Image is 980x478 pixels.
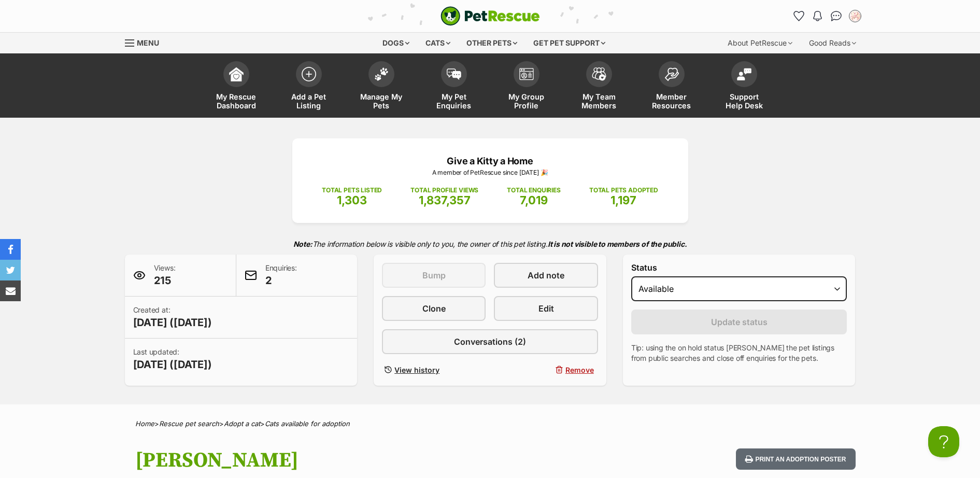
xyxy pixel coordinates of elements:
img: manage-my-pets-icon-02211641906a0b7f246fdf0571729dbe1e7629f14944591b6c1af311fb30b64b.svg [374,67,389,81]
div: About PetRescue [720,33,800,53]
div: Dogs [375,33,417,53]
a: Add note [494,263,598,288]
button: My account [847,8,863,24]
a: Add a Pet Listing [273,56,345,118]
p: A member of PetRescue since [DATE] 🎉 [308,168,673,177]
img: chat-41dd97257d64d25036548639549fe6c8038ab92f7586957e7f3b1b290dea8141.svg [831,11,842,21]
h1: [PERSON_NAME] [135,448,574,472]
img: dashboard-icon-eb2f2d2d3e046f16d808141f083e7271f6b2e854fb5c12c21221c1fb7104beca.svg [229,67,244,81]
ul: Account quick links [791,8,863,24]
a: My Team Members [563,56,635,118]
span: Remove [565,364,594,375]
span: [DATE] ([DATE]) [133,315,212,330]
button: Notifications [809,8,826,24]
a: Menu [125,33,166,51]
a: Cats available for adoption [265,419,350,428]
span: My Pet Enquiries [431,92,477,110]
a: Conversations [828,8,845,24]
p: Enquiries: [265,263,297,288]
a: PetRescue [441,6,540,26]
img: member-resources-icon-8e73f808a243e03378d46382f2149f9095a855e16c252ad45f914b54edf8863c.svg [664,67,679,81]
button: Print an adoption poster [736,448,855,470]
a: My Pet Enquiries [418,56,490,118]
span: Conversations (2) [454,335,526,348]
span: 2 [265,273,297,288]
span: Support Help Desk [721,92,768,110]
div: > > > [109,420,871,428]
a: Manage My Pets [345,56,418,118]
a: Favourites [791,8,807,24]
img: Give a Kitty a Home profile pic [850,11,860,21]
img: group-profile-icon-3fa3cf56718a62981997c0bc7e787c4b2cf8bcc04b72c1350f741eb67cf2f40e.svg [519,68,534,80]
p: Give a Kitty a Home [308,154,673,168]
a: Member Resources [635,56,708,118]
a: Rescue pet search [159,419,219,428]
span: Add note [528,269,564,282]
p: TOTAL PROFILE VIEWS [410,186,478,195]
span: Clone [422,302,446,315]
img: team-members-icon-5396bd8760b3fe7c0b43da4ab00e1e3bb1a5d9ba89233759b79545d2d3fc5d0d.svg [592,67,606,81]
p: Created at: [133,305,212,330]
span: Manage My Pets [358,92,405,110]
img: pet-enquiries-icon-7e3ad2cf08bfb03b45e93fb7055b45f3efa6380592205ae92323e6603595dc1f.svg [447,68,461,80]
div: Cats [418,33,458,53]
div: Get pet support [526,33,613,53]
span: Menu [137,38,159,47]
span: [DATE] ([DATE]) [133,357,212,372]
p: TOTAL PETS LISTED [322,186,382,195]
span: 1,197 [610,193,636,207]
p: Tip: using the on hold status [PERSON_NAME] the pet listings from public searches and close off e... [631,343,847,363]
span: 215 [154,273,176,288]
strong: It is not visible to members of the public. [548,240,687,248]
label: Status [631,263,847,272]
img: logo-cat-932fe2b9b8326f06289b0f2fb663e598f794de774fb13d1741a6617ecf9a85b4.svg [441,6,540,26]
span: View history [394,364,439,375]
span: Bump [422,269,446,282]
span: 1,303 [337,193,367,207]
span: Add a Pet Listing [286,92,332,110]
span: 7,019 [520,193,548,207]
img: add-pet-listing-icon-0afa8454b4691262ce3f59096e99ab1cd57d4a30225e0717b998d2c9b9846f56.svg [302,67,316,81]
button: Remove [494,362,598,377]
div: Other pets [459,33,524,53]
a: Home [135,419,154,428]
span: My Group Profile [503,92,550,110]
span: My Team Members [576,92,622,110]
span: 1,837,357 [419,193,471,207]
p: The information below is visible only to you, the owner of this pet listing. [125,233,856,255]
span: Edit [538,302,554,315]
span: Member Resources [648,92,695,110]
p: Views: [154,263,176,288]
p: TOTAL PETS ADOPTED [589,186,658,195]
p: TOTAL ENQUIRIES [507,186,560,195]
div: Good Reads [802,33,863,53]
img: help-desk-icon-fdf02630f3aa405de69fd3d07c3f3aa587a6932b1a1747fa1d2bba05be0121f9.svg [737,68,751,80]
a: Conversations (2) [382,329,598,354]
a: Adopt a cat [224,419,260,428]
button: Update status [631,310,847,334]
a: Clone [382,296,486,321]
iframe: Help Scout Beacon - Open [928,426,959,457]
a: View history [382,362,486,377]
a: Support Help Desk [708,56,780,118]
a: My Group Profile [490,56,563,118]
span: Update status [711,316,768,328]
a: My Rescue Dashboard [200,56,273,118]
img: notifications-46538b983faf8c2785f20acdc204bb7945ddae34d4c08c2a6579f10ce5e182be.svg [813,11,821,21]
p: Last updated: [133,347,212,372]
button: Bump [382,263,486,288]
strong: Note: [293,240,313,248]
span: My Rescue Dashboard [213,92,260,110]
a: Edit [494,296,598,321]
